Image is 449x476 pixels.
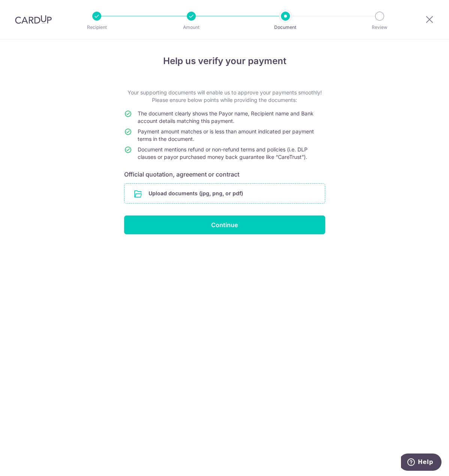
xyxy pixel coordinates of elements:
p: Your supporting documents will enable us to approve your payments smoothly! Please ensure below p... [124,89,325,104]
span: Payment amount matches or is less than amount indicated per payment terms in the document. [138,128,314,142]
p: Document [258,24,313,31]
span: The document clearly shows the Payor name, Recipient name and Bank account details matching this ... [138,110,314,124]
p: Amount [164,24,219,31]
iframe: Opens a widget where you can find more information [401,454,441,472]
h4: Help us verify your payment [124,54,325,68]
p: Review [352,24,407,31]
span: Document mentions refund or non-refund terms and policies (i.e. DLP clauses or payor purchased mo... [138,146,308,160]
p: Recipient [69,24,125,31]
div: Upload documents (jpg, png, or pdf) [124,183,325,204]
input: Continue [124,216,325,234]
h6: Official quotation, agreement or contract [124,170,325,179]
img: CardUp [15,15,52,24]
